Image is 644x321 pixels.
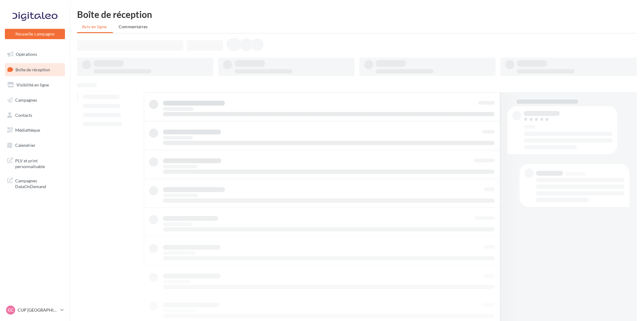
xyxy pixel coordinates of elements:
[4,139,66,152] a: Calendrier
[4,63,66,76] a: Boîte de réception
[15,112,32,117] span: Contacts
[77,10,637,19] div: Boîte de réception
[15,97,37,103] span: Campagnes
[15,177,63,190] span: Campagnes DataOnDemand
[5,29,65,39] button: Nouvelle campagne
[16,52,37,57] span: Opérations
[4,109,66,122] a: Contacts
[15,127,40,133] span: Médiathèque
[5,304,65,316] a: CC CUP [GEOGRAPHIC_DATA]
[4,154,66,172] a: PLV et print personnalisable
[16,82,49,87] span: Visibilité en ligne
[15,157,63,170] span: PLV et print personnalisable
[8,307,13,313] span: CC
[4,79,66,91] a: Visibilité en ligne
[4,124,66,137] a: Médiathèque
[4,174,66,192] a: Campagnes DataOnDemand
[4,94,66,106] a: Campagnes
[15,143,36,148] span: Calendrier
[15,67,50,72] span: Boîte de réception
[4,48,66,61] a: Opérations
[18,307,58,313] p: CUP [GEOGRAPHIC_DATA]
[119,24,148,29] span: Commentaires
